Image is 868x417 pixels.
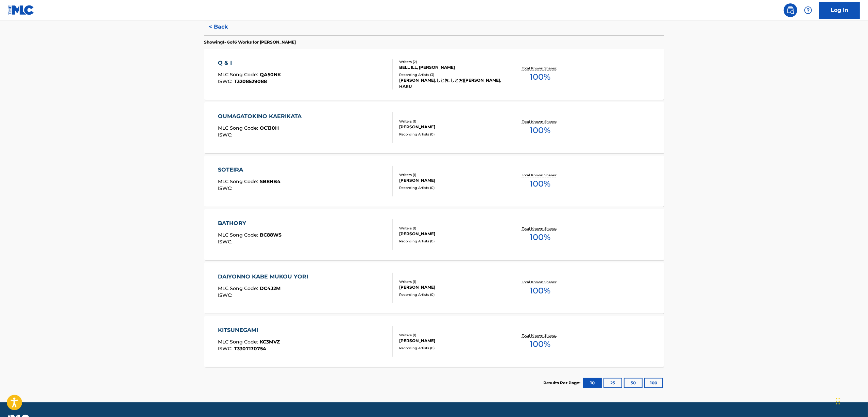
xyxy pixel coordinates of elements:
[218,339,260,345] span: MLC Song Code :
[204,156,664,207] a: SOTEIRAMLC Song Code:SB8HB4ISWC:Writers (1)[PERSON_NAME]Recording Artists (0)Total Known Shares:100%
[399,284,502,290] div: [PERSON_NAME]
[218,219,282,227] div: BATHORY
[218,178,260,185] span: MLC Song Code :
[218,346,234,352] span: ISWC :
[522,279,558,285] p: Total Known Shares:
[530,124,550,137] span: 100 %
[218,273,311,281] div: DAIYONNO KABE MUKOU YORI
[522,226,558,231] p: Total Known Shares:
[204,18,245,35] button: < Back
[530,71,550,83] span: 100 %
[624,378,643,388] button: 50
[836,391,840,412] div: Drag
[218,185,234,191] span: ISWC :
[399,239,502,244] div: Recording Artists ( 0 )
[399,338,502,344] div: [PERSON_NAME]
[644,378,663,388] button: 100
[784,3,797,17] a: Public Search
[530,285,550,297] span: 100 %
[260,71,281,78] span: QA50NK
[399,292,502,297] div: Recording Artists ( 0 )
[204,209,664,260] a: BATHORYMLC Song Code:BC88WSISWC:Writers (1)[PERSON_NAME]Recording Artists (0)Total Known Shares:100%
[218,285,260,291] span: MLC Song Code :
[399,226,502,231] div: Writers ( 1 )
[399,279,502,284] div: Writers ( 1 )
[804,6,812,14] img: help
[544,380,582,386] p: Results Per Page:
[530,178,550,190] span: 100 %
[530,338,550,350] span: 100 %
[583,378,602,388] button: 10
[834,384,868,417] iframe: Chat Widget
[260,339,280,345] span: KC3MVZ
[234,78,267,84] span: T3208529088
[260,232,282,238] span: BC88WS
[204,49,664,100] a: Q & IMLC Song Code:QA50NKISWC:T3208529088Writers (2)BELL ILL, [PERSON_NAME]Recording Artists (3)[...
[218,59,281,67] div: Q & I
[260,285,280,291] span: DC4J2M
[260,178,280,185] span: SB8HB4
[399,77,502,90] div: [PERSON_NAME],しとお, しとお|[PERSON_NAME], HARU
[218,132,234,138] span: ISWC :
[218,292,234,298] span: ISWC :
[522,173,558,178] p: Total Known Shares:
[786,6,795,14] img: search
[801,3,815,17] div: Help
[399,177,502,183] div: [PERSON_NAME]
[218,326,280,334] div: KITSUNEGAMI
[399,346,502,351] div: Recording Artists ( 0 )
[399,64,502,70] div: BELL ILL, [PERSON_NAME]
[522,66,558,71] p: Total Known Shares:
[204,316,664,367] a: KITSUNEGAMIMLC Song Code:KC3MVZISWC:T3307170754Writers (1)[PERSON_NAME]Recording Artists (0)Total...
[399,231,502,237] div: [PERSON_NAME]
[218,125,260,131] span: MLC Song Code :
[399,185,502,190] div: Recording Artists ( 0 )
[218,239,234,245] span: ISWC :
[603,378,622,388] button: 25
[522,333,558,338] p: Total Known Shares:
[399,119,502,124] div: Writers ( 1 )
[399,72,502,77] div: Recording Artists ( 3 )
[234,346,266,352] span: T3307170754
[204,39,296,45] p: Showing 1 - 6 of 6 Works for [PERSON_NAME]
[399,132,502,137] div: Recording Artists ( 0 )
[218,78,234,84] span: ISWC :
[399,333,502,338] div: Writers ( 1 )
[8,5,34,15] img: MLC Logo
[819,2,860,19] a: Log In
[218,71,260,78] span: MLC Song Code :
[399,59,502,64] div: Writers ( 2 )
[218,166,280,174] div: SOTEIRA
[522,119,558,124] p: Total Known Shares:
[260,125,279,131] span: OC1J0H
[204,262,664,314] a: DAIYONNO KABE MUKOU YORIMLC Song Code:DC4J2MISWC:Writers (1)[PERSON_NAME]Recording Artists (0)Tot...
[218,112,305,121] div: OUMAGATOKINO KAERIKATA
[399,172,502,177] div: Writers ( 1 )
[530,231,550,243] span: 100 %
[399,124,502,130] div: [PERSON_NAME]
[218,232,260,238] span: MLC Song Code :
[204,102,664,153] a: OUMAGATOKINO KAERIKATAMLC Song Code:OC1J0HISWC:Writers (1)[PERSON_NAME]Recording Artists (0)Total...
